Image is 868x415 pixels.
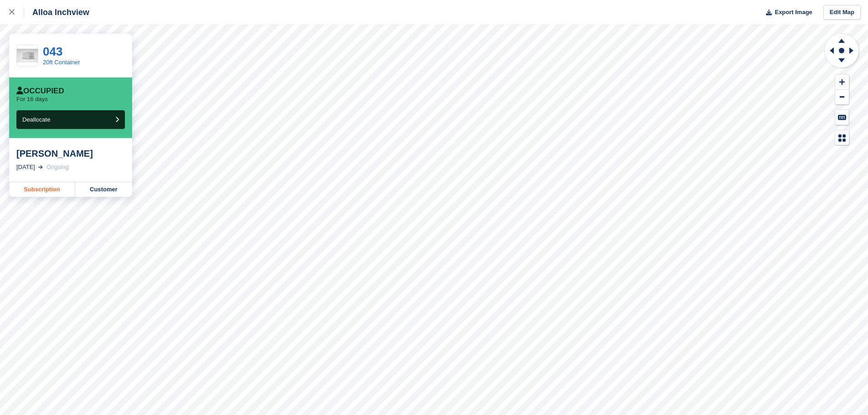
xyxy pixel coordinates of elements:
[835,130,849,145] button: Map Legend
[46,163,69,172] div: Ongoing
[16,87,64,96] div: Occupied
[43,59,80,66] a: 20ft Container
[16,163,35,172] div: [DATE]
[16,96,48,103] p: For 16 days
[43,45,62,58] a: 043
[835,110,849,125] button: Keyboard Shortcuts
[22,116,50,123] span: Deallocate
[75,182,132,197] a: Customer
[835,75,849,90] button: Zoom In
[760,5,812,20] button: Export Image
[38,165,43,169] img: arrow-right-light-icn-cde0832a797a2874e46488d9cf13f60e5c3a73dbe684e267c42b8395dfbc2abf.svg
[9,182,75,197] a: Subscription
[16,148,125,159] div: [PERSON_NAME]
[24,7,89,18] div: Alloa Inchview
[775,8,812,17] span: Export Image
[16,110,125,129] button: Deallocate
[17,49,38,63] img: White%20Left%20.jpg
[835,90,849,105] button: Zoom Out
[823,5,861,20] a: Edit Map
